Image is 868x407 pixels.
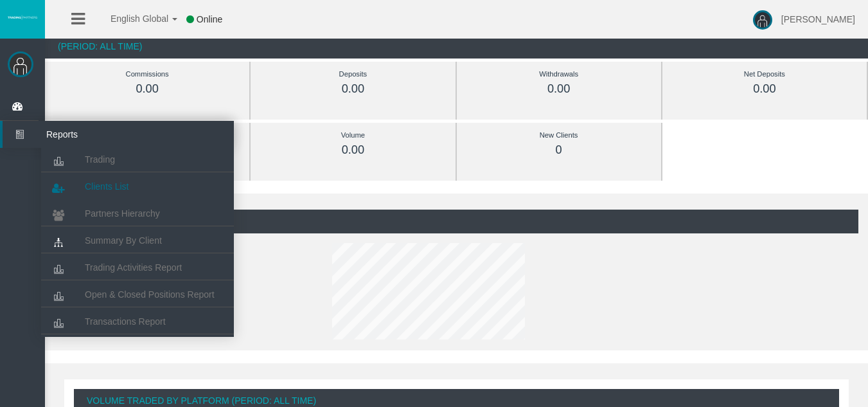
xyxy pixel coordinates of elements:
span: Clients List [85,181,128,192]
span: Summary By Client [85,235,162,246]
a: Reports [3,121,234,148]
div: 0.00 [486,82,632,96]
img: logo.svg [6,15,39,20]
span: [PERSON_NAME] [781,14,855,24]
div: Withdrawals [486,67,632,82]
div: Volume [279,128,426,143]
a: Partners Hierarchy [41,202,234,225]
div: (Period: All Time) [45,35,868,59]
a: Clients List [41,175,234,198]
div: 0.00 [279,143,426,158]
span: Reports [37,121,163,148]
a: Summary By Client [41,229,234,252]
div: 0 [486,143,632,158]
span: Open & Closed Positions Report [85,289,215,300]
span: Trading [85,154,115,165]
a: Trading [41,148,234,171]
div: 0.00 [691,82,838,96]
span: Trading Activities Report [85,262,182,273]
div: 0.00 [279,82,426,96]
span: Partners Hierarchy [85,208,160,219]
div: Deposits [279,67,426,82]
div: (Period: All Time) [55,210,858,233]
span: English Global [94,14,168,24]
div: Commissions [74,67,220,82]
div: 0.00 [74,82,220,96]
a: Trading Activities Report [41,256,234,279]
a: Transactions Report [41,310,234,333]
a: Open & Closed Positions Report [41,283,234,306]
span: Transactions Report [85,316,166,327]
div: New Clients [486,128,632,143]
div: Net Deposits [691,67,838,82]
span: Online [197,14,222,24]
img: user-image [753,10,772,30]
